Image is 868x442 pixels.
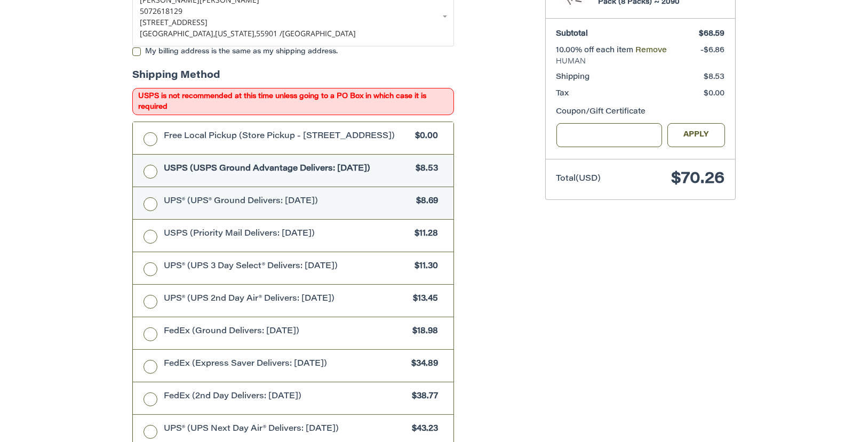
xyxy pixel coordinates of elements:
button: Apply [667,123,725,147]
span: UPS® (UPS Next Day Air® Delivers: [DATE]) [164,423,407,436]
span: $11.28 [409,228,438,240]
span: Tax [556,90,569,98]
span: FedEx (Express Saver Delivers: [DATE]) [164,358,407,371]
span: $8.69 [411,196,438,208]
span: 5072618129 [140,6,182,16]
span: $68.59 [699,30,725,38]
span: FedEx (2nd Day Delivers: [DATE]) [164,391,407,403]
span: UPS® (UPS 2nd Day Air® Delivers: [DATE]) [164,293,408,306]
span: $8.53 [410,163,438,175]
span: $18.98 [407,326,438,338]
span: HUMAN [556,57,725,67]
span: FedEx (Ground Delivers: [DATE]) [164,326,408,338]
span: $13.45 [408,293,438,306]
span: [STREET_ADDRESS] [140,17,208,27]
span: $8.53 [704,74,725,81]
a: Remove [636,47,667,54]
span: [US_STATE], [215,28,256,38]
span: USPS (USPS Ground Advantage Delivers: [DATE]) [164,163,411,175]
legend: Shipping Method [132,69,220,89]
span: $43.23 [407,423,438,436]
span: $38.77 [407,391,438,403]
span: [GEOGRAPHIC_DATA] [282,28,356,38]
span: 55901 / [256,28,282,38]
span: $0.00 [410,131,438,143]
span: Subtotal [556,30,588,38]
span: 10.00% off each item [556,47,636,54]
span: $11.30 [409,261,438,273]
span: UPS® (UPS 3 Day Select® Delivers: [DATE]) [164,261,410,273]
span: USPS is not recommended at this time unless going to a PO Box in which case it is required [132,88,454,115]
div: Coupon/Gift Certificate [556,107,725,118]
span: UPS® (UPS® Ground Delivers: [DATE]) [164,196,411,208]
span: $0.00 [704,90,725,98]
span: $70.26 [672,171,725,187]
span: USPS (Priority Mail Delivers: [DATE]) [164,228,410,240]
span: Shipping [556,74,590,81]
span: Total (USD) [556,175,601,183]
span: -$6.86 [701,47,725,54]
span: Free Local Pickup (Store Pickup - [STREET_ADDRESS]) [164,131,410,143]
span: $34.89 [406,358,438,371]
span: [GEOGRAPHIC_DATA], [140,28,215,38]
label: My billing address is the same as my shipping address. [132,47,454,56]
input: Gift Certificate or Coupon Code [556,123,663,147]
